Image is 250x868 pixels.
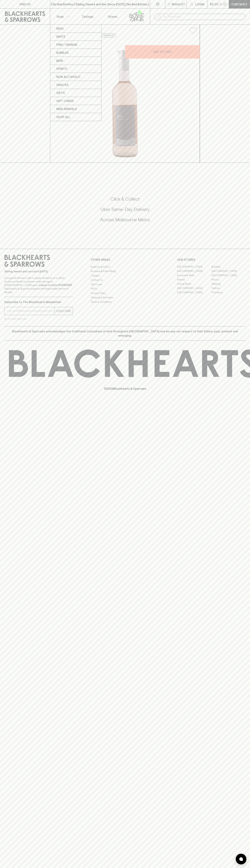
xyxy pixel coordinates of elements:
a: Spirits [50,65,101,73]
p: White [56,34,65,39]
p: Reds [56,26,64,31]
p: SHOP ALL [56,115,70,119]
p: Snacks [56,83,68,87]
a: White [50,33,101,41]
p: Spirits [56,67,67,71]
p: Gifts [56,91,65,95]
a: Snacks [50,81,101,89]
a: Non Alcoholic [50,73,101,81]
p: Non Alcoholic [56,75,81,79]
a: Gift Cards [50,97,101,105]
a: Bubbles [50,49,101,57]
a: Gifts [50,89,101,97]
a: New Arrivals [50,105,101,113]
p: New Arrivals [56,107,77,111]
p: Bubbles [56,51,69,55]
img: bubble-icon [239,857,243,861]
p: Beer [56,59,63,63]
a: Reds [50,25,101,33]
p: Gift Cards [56,99,74,103]
p: Pink / Orange [56,43,77,47]
a: Beer [50,57,101,65]
a: Pink / Orange [50,41,101,49]
a: SHOP ALL [50,113,101,121]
